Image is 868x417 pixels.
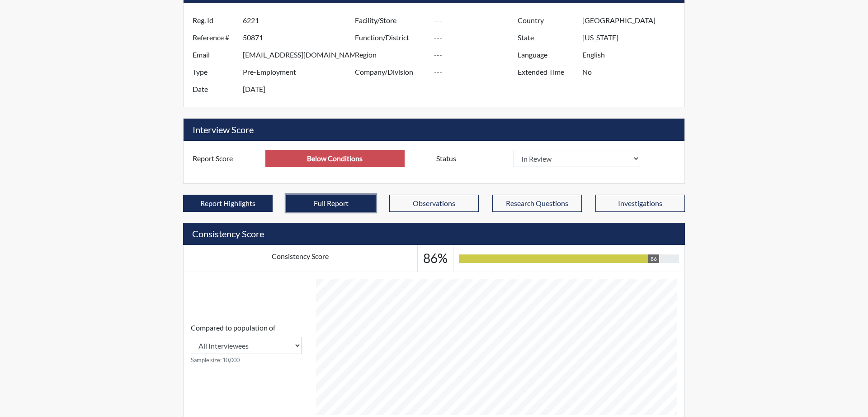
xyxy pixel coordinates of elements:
[511,46,582,63] label: Language
[348,12,434,29] label: Facility/Store
[243,81,357,98] input: ---
[492,195,582,212] button: Research Questions
[191,322,302,364] div: Consistency Score comparison among population
[582,46,682,63] input: ---
[243,29,357,46] input: ---
[186,150,265,167] label: Report Score
[186,29,243,46] label: Reference #
[186,63,243,81] label: Type
[429,150,514,167] label: Status
[186,46,243,63] label: Email
[183,195,273,212] button: Report Highlights
[183,223,685,245] h5: Consistency Score
[423,251,448,266] h3: 86%
[434,63,520,81] input: ---
[243,46,357,63] input: ---
[186,12,243,29] label: Reg. Id
[186,81,243,98] label: Date
[286,195,376,212] button: Full Report
[434,46,520,63] input: ---
[348,46,434,63] label: Region
[243,63,357,81] input: ---
[434,29,520,46] input: ---
[184,119,684,141] h5: Interview Score
[511,29,582,46] label: State
[348,63,434,81] label: Company/Division
[429,150,682,167] div: Document a decision to hire or decline a candiate
[582,63,682,81] input: ---
[511,12,582,29] label: Country
[243,12,357,29] input: ---
[191,322,275,333] label: Compared to population of
[184,245,418,272] td: Consistency Score
[582,29,682,46] input: ---
[595,195,685,212] button: Investigations
[511,63,582,81] label: Extended Time
[348,29,434,46] label: Function/District
[582,12,682,29] input: ---
[648,254,659,263] div: 86
[434,12,520,29] input: ---
[389,195,479,212] button: Observations
[191,356,302,364] small: Sample size: 10,000
[265,150,405,167] input: ---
